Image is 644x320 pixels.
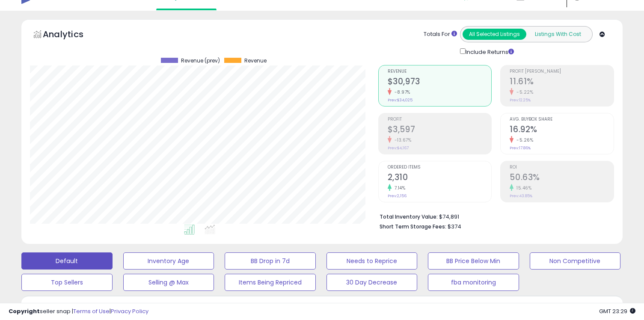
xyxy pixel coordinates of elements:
[513,89,533,95] small: -5.22%
[388,145,409,151] small: Prev: $4,167
[510,145,531,151] small: Prev: 17.86%
[388,193,407,199] small: Prev: 2,156
[181,58,220,64] span: Revenue (prev)
[380,213,438,220] b: Total Inventory Value:
[392,89,410,95] small: -8.97%
[388,165,492,170] span: Ordered Items
[388,98,413,103] small: Prev: $34,025
[510,69,614,74] span: Profit [PERSON_NAME]
[510,98,531,103] small: Prev: 12.25%
[510,124,614,136] h2: 16.92%
[380,211,608,221] li: $74,891
[225,274,316,291] button: Items Being Repriced
[225,252,316,270] button: BB Drop in 7d
[388,172,492,184] h2: 2,310
[388,69,492,74] span: Revenue
[21,274,113,291] button: Top Sellers
[244,58,267,64] span: Revenue
[21,252,113,270] button: Default
[448,222,461,231] span: $374
[523,302,623,311] p: Listing States:
[326,252,418,270] button: Needs to Reprice
[599,307,635,315] span: 2025-10-8 23:29 GMT
[326,274,418,291] button: 30 Day Decrease
[123,274,214,291] button: Selling @ Max
[530,252,621,270] button: Non Competitive
[510,193,532,199] small: Prev: 43.85%
[526,29,590,40] button: Listings With Cost
[392,185,406,191] small: 7.14%
[388,77,492,88] h2: $30,973
[123,252,214,270] button: Inventory Age
[388,124,492,136] h2: $3,597
[513,185,531,191] small: 15.46%
[463,29,526,40] button: All Selected Listings
[9,307,40,315] strong: Copyright
[454,47,524,56] div: Include Returns
[428,274,519,291] button: fba monitoring
[392,137,412,143] small: -13.67%
[43,28,100,42] h5: Analytics
[510,172,614,184] h2: 50.63%
[510,165,614,170] span: ROI
[111,307,148,315] a: Privacy Policy
[424,30,457,39] div: Totals For
[380,223,446,230] b: Short Term Storage Fees:
[9,308,148,316] div: seller snap | |
[510,117,614,122] span: Avg. Buybox Share
[513,137,533,143] small: -5.26%
[388,117,492,122] span: Profit
[428,252,519,270] button: BB Price Below Min
[73,307,110,315] a: Terms of Use
[510,77,614,88] h2: 11.61%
